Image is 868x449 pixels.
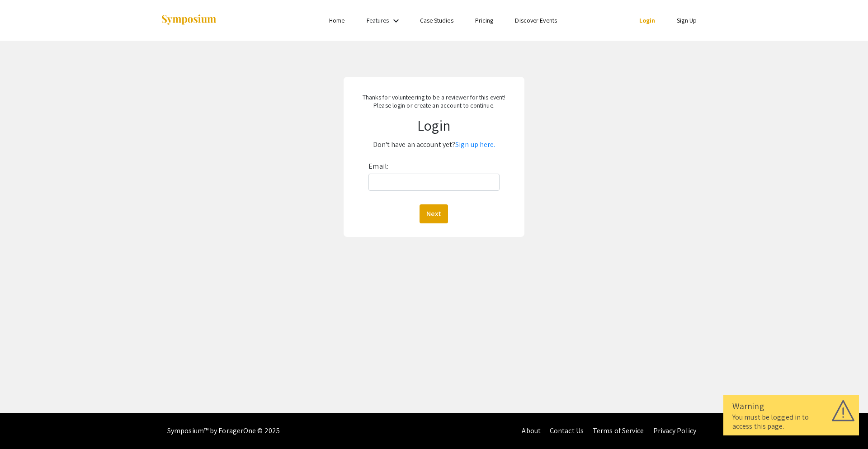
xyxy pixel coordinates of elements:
[515,16,557,24] a: Discover Events
[475,16,494,24] a: Pricing
[677,16,697,24] a: Sign Up
[368,159,388,174] label: Email:
[391,15,401,26] mat-icon: Expand Features list
[367,16,389,24] a: Features
[420,204,448,223] button: Next
[352,93,516,101] p: Thanks for volunteering to be a reviewer for this event!
[455,140,495,149] a: Sign up here.
[653,426,696,435] a: Privacy Policy
[167,413,280,449] div: Symposium™ by ForagerOne © 2025
[732,413,850,431] div: You must be logged in to access this page.
[160,14,217,26] img: Symposium by ForagerOne
[550,426,584,435] a: Contact Us
[593,426,644,435] a: Terms of Service
[639,16,656,24] a: Login
[522,426,541,435] a: About
[352,137,516,152] p: Don't have an account yet?
[329,16,344,24] a: Home
[352,117,516,134] h1: Login
[352,101,516,109] p: Please login or create an account to continue.
[420,16,453,24] a: Case Studies
[732,399,850,413] div: Warning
